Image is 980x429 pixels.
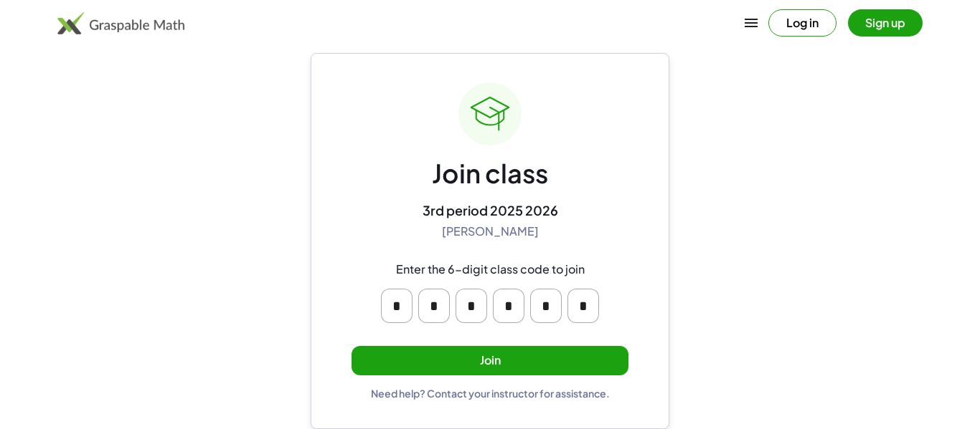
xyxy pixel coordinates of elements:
input: Please enter OTP character 3 [456,289,487,323]
div: Need help? Contact your instructor for assistance. [371,387,610,400]
input: Please enter OTP character 4 [493,289,524,323]
input: Please enter OTP character 1 [381,289,413,323]
button: Log in [768,9,837,37]
button: Sign up [848,9,923,37]
div: Join class [432,157,548,191]
input: Please enter OTP character 5 [530,289,562,323]
div: Enter the 6-digit class code to join [396,262,585,277]
button: Join [352,346,628,375]
input: Please enter OTP character 6 [567,289,599,323]
div: [PERSON_NAME] [442,224,539,239]
div: 3rd period 2025 2026 [423,202,558,218]
input: Please enter OTP character 2 [418,289,450,323]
